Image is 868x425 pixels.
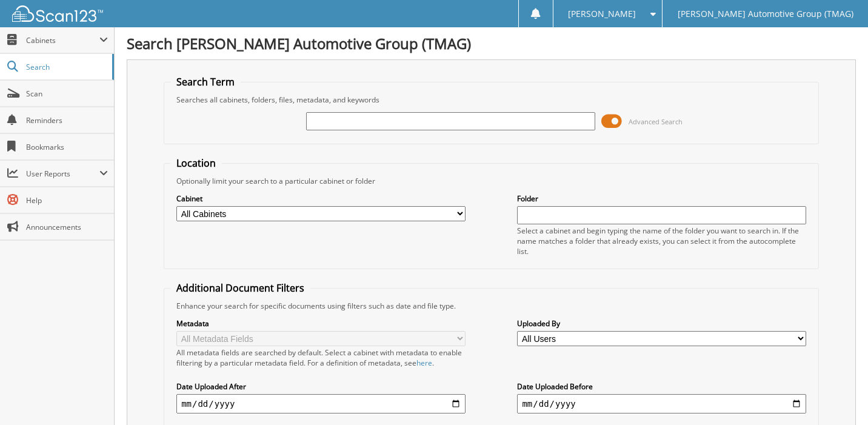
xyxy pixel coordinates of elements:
[176,394,465,413] input: start
[26,89,108,99] span: Scan
[26,62,106,72] span: Search
[26,35,99,45] span: Cabinets
[176,381,465,392] label: Date Uploaded After
[26,222,108,232] span: Announcements
[170,75,241,89] legend: Search Term
[678,10,853,18] span: [PERSON_NAME] Automotive Group (TMAG)
[629,117,683,126] span: Advanced Search
[170,301,812,311] div: Enhance your search for specific documents using filters such as date and file type.
[26,169,99,179] span: User Reports
[26,142,108,152] span: Bookmarks
[517,193,806,204] label: Folder
[416,358,432,368] a: here
[26,115,108,125] span: Reminders
[176,193,465,204] label: Cabinet
[12,5,103,22] img: scan123-logo-white.svg
[517,318,806,329] label: Uploaded By
[176,347,465,368] div: All metadata fields are searched by default. Select a cabinet with metadata to enable filtering b...
[170,95,812,105] div: Searches all cabinets, folders, files, metadata, and keywords
[517,381,806,392] label: Date Uploaded Before
[170,156,222,170] legend: Location
[170,281,310,295] legend: Additional Document Filters
[26,195,108,206] span: Help
[176,318,465,329] label: Metadata
[127,33,856,53] h1: Search [PERSON_NAME] Automotive Group (TMAG)
[517,394,806,413] input: end
[568,10,636,18] span: [PERSON_NAME]
[517,226,806,256] div: Select a cabinet and begin typing the name of the folder you want to search in. If the name match...
[170,176,812,186] div: Optionally limit your search to a particular cabinet or folder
